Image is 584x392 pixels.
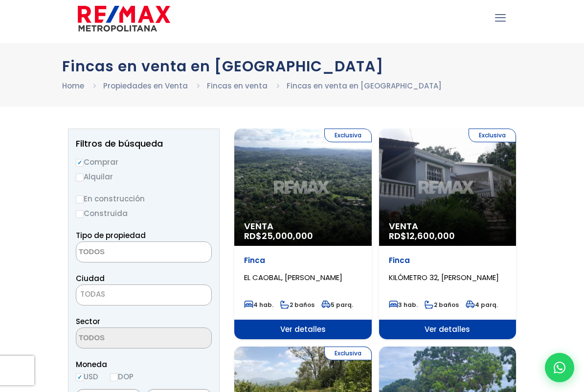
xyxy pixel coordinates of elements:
[76,174,84,181] input: Alquilar
[389,272,499,283] span: KILÓMETRO 32, [PERSON_NAME]
[321,301,353,309] span: 5 parq.
[389,221,507,231] span: Venta
[76,230,146,240] span: Tipo de propiedad
[389,301,418,309] span: 3 hab.
[76,373,84,381] input: USD
[244,272,342,283] span: EL CAOBAL, [PERSON_NAME]
[379,320,517,339] span: Ver detalles
[76,196,84,203] input: En construcción
[110,373,118,381] input: DOP
[425,301,459,309] span: 2 baños
[76,316,100,327] span: Sector
[244,256,362,265] p: Finca
[244,221,362,231] span: Venta
[324,347,372,360] span: Exclusiva
[262,230,313,242] span: 25,000,000
[62,81,84,91] a: Home
[103,81,188,91] a: Propiedades en Venta
[466,301,498,309] span: 4 parq.
[207,81,268,91] a: Fincas en venta
[76,207,212,219] label: Construida
[76,273,105,283] span: Ciudad
[76,358,212,370] span: Moneda
[76,370,98,383] label: USD
[76,242,171,263] textarea: Search
[287,80,442,92] li: Fincas en venta en [GEOGRAPHIC_DATA]
[62,58,522,75] h1: Fincas en venta en [GEOGRAPHIC_DATA]
[234,129,372,339] a: Exclusiva Venta RD$25,000,000 Finca EL CAOBAL, [PERSON_NAME] 4 hab. 2 baños 5 parq. Ver detalles
[76,193,212,205] label: En construcción
[244,230,313,242] span: RD$
[406,230,455,242] span: 12,600,000
[80,289,105,299] span: TODAS
[76,171,212,183] label: Alquilar
[76,287,211,301] span: TODAS
[76,284,212,305] span: TODAS
[76,159,84,167] input: Comprar
[76,156,212,168] label: Comprar
[492,10,509,26] a: mobile menu
[379,129,517,339] a: Exclusiva Venta RD$12,600,000 Finca KILÓMETRO 32, [PERSON_NAME] 3 hab. 2 baños 4 parq. Ver detalles
[244,301,273,309] span: 4 hab.
[76,139,212,149] h2: Filtros de búsqueda
[234,320,372,339] span: Ver detalles
[469,129,516,142] span: Exclusiva
[389,230,455,242] span: RD$
[78,4,170,33] img: remax-metropolitana-logo
[280,301,314,309] span: 2 baños
[324,129,372,142] span: Exclusiva
[76,328,171,349] textarea: Search
[389,256,507,265] p: Finca
[110,370,134,383] label: DOP
[76,210,84,218] input: Construida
